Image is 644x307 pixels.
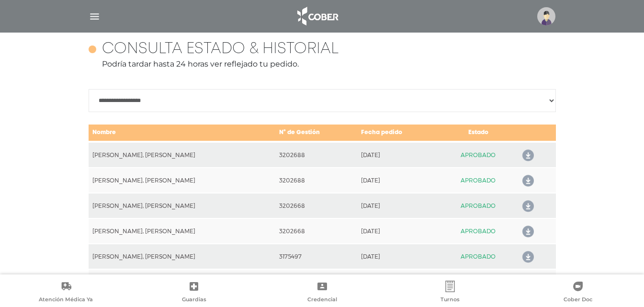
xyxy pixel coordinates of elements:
td: [PERSON_NAME], [PERSON_NAME] [89,193,276,218]
span: Guardias [182,296,206,305]
td: [DATE] [357,168,440,193]
td: [PERSON_NAME], [PERSON_NAME] [89,142,276,168]
td: APROBADO [440,193,517,218]
td: APROBADO [440,142,517,168]
td: [PERSON_NAME], [PERSON_NAME] [89,168,276,193]
a: Cober Doc [514,281,642,305]
td: [DATE] [357,218,440,244]
td: Estado [440,124,517,142]
img: logo_cober_home-white.png [292,5,342,28]
td: 3202688 [275,168,357,193]
a: Turnos [386,281,514,305]
td: 3175497 [275,269,357,295]
td: [DATE] [357,142,440,168]
span: Atención Médica Ya [39,296,93,305]
span: Credencial [307,296,337,305]
td: 3202688 [275,142,357,168]
td: 3175497 [275,244,357,269]
span: Cober Doc [564,296,592,305]
span: Turnos [441,296,460,305]
td: APROBADO [440,269,517,295]
td: [DATE] [357,244,440,269]
img: Cober_menu-lines-white.svg [89,11,101,23]
td: [PERSON_NAME], [PERSON_NAME] [89,218,276,244]
td: Fecha pedido [357,124,440,142]
td: 3202668 [275,193,357,218]
td: 3202668 [275,218,357,244]
td: APROBADO [440,168,517,193]
a: Guardias [130,281,258,305]
td: N° de Gestión [275,124,357,142]
td: APROBADO [440,244,517,269]
a: Atención Médica Ya [2,281,130,305]
td: APROBADO [440,218,517,244]
td: [PERSON_NAME], [PERSON_NAME] [89,244,276,269]
img: profile-placeholder.svg [537,7,555,25]
td: [DATE] [357,193,440,218]
p: Podría tardar hasta 24 horas ver reflejado tu pedido. [89,58,556,70]
td: [PERSON_NAME], [PERSON_NAME] [89,269,276,295]
td: [DATE] [357,269,440,295]
td: Nombre [89,124,276,142]
h4: Consulta estado & historial [102,40,339,58]
a: Credencial [258,281,386,305]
